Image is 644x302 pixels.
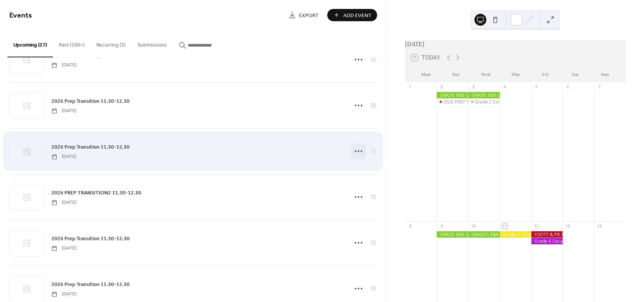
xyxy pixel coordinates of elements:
a: 2026 Prep Transition 11.30-12.30 [51,97,130,105]
div: 4 [502,84,508,90]
div: Fri [530,67,560,82]
div: GRADES 5&6 LACROSSE CLINIC [468,231,500,238]
div: FOOTY & PIE DAY - Details to follow [531,231,563,238]
div: 6 [565,84,571,90]
div: Tue [441,67,471,82]
div: Sat [560,67,590,82]
span: [DATE] [51,245,76,252]
span: 2026 Prep Transition 11.30-12.30 [51,235,130,243]
a: 2026 Prep Transition 11.30-12.30 [51,143,130,151]
button: Upcoming (27) [7,30,53,57]
div: GRADE 5&6 LACROSSE CLINICS [436,92,468,98]
span: Add Event [343,12,372,19]
span: 2026 Prep Transition 11.30-12.30 [51,98,130,105]
span: Events [9,8,32,23]
a: Export [283,9,324,21]
span: 2026 PREP TRANSITION2 11.30-12.30 [51,189,141,197]
div: 11 [502,223,508,229]
div: 3 [470,84,476,90]
span: [DATE] [51,291,76,298]
div: Grade 2 Excursion to Newport Library 9.15am - 1pm [468,99,500,105]
div: 8 [407,223,413,229]
div: 2026 PREP TRANSITION 1 @ 2.15PM - 3:00PM [443,99,537,105]
div: GRADE 5&6 LACROSS CLINIC [468,92,500,98]
span: [DATE] [51,199,76,206]
a: 2026 Prep Transition 11.30-12.30 [51,280,130,289]
span: [DATE] [51,108,76,114]
div: 13 [565,223,571,229]
div: 7 [596,84,602,90]
button: Submissions [132,30,173,57]
div: 9 [439,223,444,229]
div: 10 [470,223,476,229]
a: 2026 PREP TRANSITION2 11.30-12.30 [51,188,141,197]
div: 1 [407,84,413,90]
a: 2026 Prep Transition 11.30-12.30 [51,234,130,243]
span: [DATE] [51,153,76,160]
div: Grade 2 Excursion to [GEOGRAPHIC_DATA] 9.15am - 1pm [475,99,593,105]
span: 2026 Prep Transition 11.30-12.30 [51,281,130,289]
button: Past (100+) [53,30,91,57]
button: Recurring (3) [91,30,132,57]
button: Add Event [327,9,377,21]
span: [DATE] [51,62,76,69]
div: Wed [471,67,501,82]
div: Grade 6 Excursion to Sun Theatre 9.00am-2:00pm approx [531,238,563,244]
div: 14 [596,223,602,229]
div: 2 [439,84,444,90]
span: Export [299,12,319,19]
div: [DATE] [405,40,626,49]
span: 2026 Prep Transition 11.30-12.30 [51,143,130,151]
div: Grade 2 - Stay Late (3.15-5.45pm) [500,231,531,238]
div: 12 [533,223,539,229]
div: Mon [411,67,441,82]
div: GRADE 5&6 LACROSSE CLINICS [436,231,468,238]
div: 5 [533,84,539,90]
div: Sun [590,67,620,82]
div: 2026 PREP TRANSITION 1 @ 2.15PM - 3:00PM [436,99,468,105]
div: Thu [501,67,530,82]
